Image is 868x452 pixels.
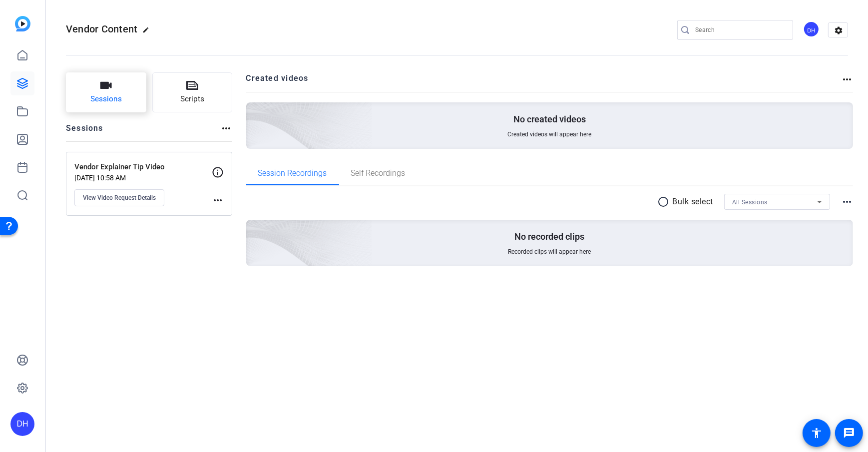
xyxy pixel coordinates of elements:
[841,73,853,85] mat-icon: more_horiz
[246,72,842,92] h2: Created videos
[811,427,823,439] mat-icon: accessibility
[83,194,156,202] span: View Video Request Details
[152,72,233,112] button: Scripts
[15,16,30,31] img: blue-gradient.svg
[90,93,122,105] span: Sessions
[803,21,820,37] div: DH
[134,3,373,220] img: Creted videos background
[695,24,785,36] input: Search
[514,231,584,243] p: No recorded clips
[220,122,232,134] mat-icon: more_horiz
[513,113,586,125] p: No created videos
[841,196,853,208] mat-icon: more_horiz
[74,161,212,173] p: Vendor Explainer Tip Video
[134,121,373,338] img: embarkstudio-empty-session.png
[180,93,204,105] span: Scripts
[351,169,406,177] span: Self Recordings
[507,130,591,138] span: Created videos will appear here
[10,412,34,436] div: DH
[74,174,212,182] p: [DATE] 10:58 AM
[843,427,855,439] mat-icon: message
[658,196,673,208] mat-icon: radio_button_unchecked
[508,248,591,256] span: Recorded clips will appear here
[66,23,138,35] span: Vendor Content
[673,196,714,208] p: Bulk select
[66,122,103,141] h2: Sessions
[143,26,155,38] mat-icon: edit
[829,23,849,38] mat-icon: settings
[66,72,146,112] button: Sessions
[732,199,768,206] span: All Sessions
[803,21,821,38] ngx-avatar: Daniel Heiberger
[74,189,164,206] button: View Video Request Details
[258,169,327,177] span: Session Recordings
[212,194,224,206] mat-icon: more_horiz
